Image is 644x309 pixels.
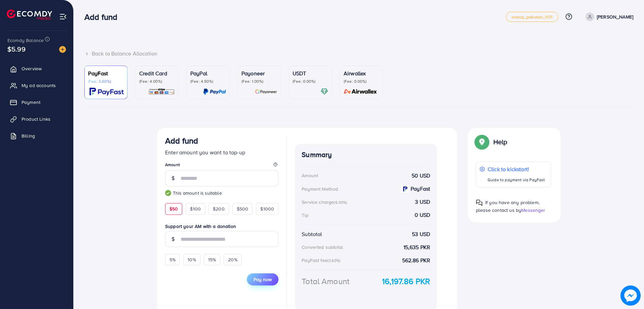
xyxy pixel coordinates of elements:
[84,50,633,57] div: Back to Balance Allocation
[22,99,40,106] span: Payment
[241,79,277,84] p: (Fee: 1.00%)
[88,79,124,84] p: (Fee: 3.60%)
[493,138,507,146] p: Help
[241,69,277,77] p: Payoneer
[521,207,545,214] span: Messenger
[237,205,249,212] span: $500
[402,257,430,264] strong: 562.86 PKR
[488,176,545,184] p: Guide to payment via PayFast
[88,69,124,77] p: PayFast
[302,230,322,238] div: Subtotal
[344,79,379,84] p: (Fee: 0.00%)
[139,79,175,84] p: (Fee: 4.00%)
[148,88,175,95] img: card
[22,82,56,89] span: My ad accounts
[165,148,278,156] p: Enter amount you want to top-up
[302,275,349,287] div: Total Amount
[5,95,68,109] a: Payment
[512,15,553,19] span: metap_pakistan_001
[344,69,379,77] p: Airwallex
[59,13,67,21] img: menu
[5,112,68,126] a: Product Links
[165,162,278,170] legend: Amount
[302,172,318,179] div: Amount
[401,185,409,193] img: payment
[293,79,328,84] p: (Fee: 0.00%)
[293,69,328,77] p: USDT
[476,199,539,214] span: If you have any problem, please contact us by
[320,88,328,95] img: card
[476,136,488,148] img: Popup guide
[488,165,545,173] p: Click to kickstart!
[22,116,50,122] span: Product Links
[302,257,342,264] div: PayFast fee
[7,37,44,44] span: Ecomdy Balance
[208,256,216,263] span: 15%
[254,276,272,283] span: Pay now
[412,230,430,238] strong: 53 USD
[165,223,278,230] label: Support your AM with a donation
[506,12,558,22] a: metap_pakistan_001
[188,256,196,263] span: 10%
[476,199,483,206] img: Popup guide
[411,185,430,193] strong: PayFast
[169,205,178,212] span: $50
[5,129,68,143] a: Billing
[169,256,176,263] span: 5%
[139,69,175,77] p: Credit Card
[247,273,278,285] button: Pay now
[59,46,66,53] img: image
[302,212,308,219] div: Tip
[597,13,633,21] p: [PERSON_NAME]
[415,198,430,206] strong: 3 USD
[190,69,226,77] p: PayPal
[412,172,430,180] strong: 50 USD
[583,12,633,21] a: [PERSON_NAME]
[334,200,347,205] small: (6.00%)
[203,88,226,95] img: card
[22,65,42,72] span: Overview
[5,62,68,75] a: Overview
[190,205,201,212] span: $100
[302,199,349,205] div: Service charge
[165,136,198,146] h3: Add fund
[5,79,68,92] a: My ad accounts
[165,190,278,196] small: This amount is suitable
[620,285,641,306] img: image
[302,244,343,250] div: Converted subtotal
[22,132,35,139] span: Billing
[328,258,340,263] small: (3.60%)
[190,79,226,84] p: (Fee: 4.50%)
[255,88,277,95] img: card
[260,205,274,212] span: $1000
[7,44,26,54] span: $5.99
[302,186,338,192] div: Payment Method
[213,205,225,212] span: $200
[7,9,52,20] img: logo
[84,12,123,22] h3: Add fund
[404,243,430,251] strong: 15,635 PKR
[302,151,430,159] h4: Summary
[382,275,430,287] strong: 16,197.86 PKR
[165,190,171,196] img: guide
[228,256,237,263] span: 20%
[89,88,124,95] img: card
[415,211,430,219] strong: 0 USD
[342,88,379,95] img: card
